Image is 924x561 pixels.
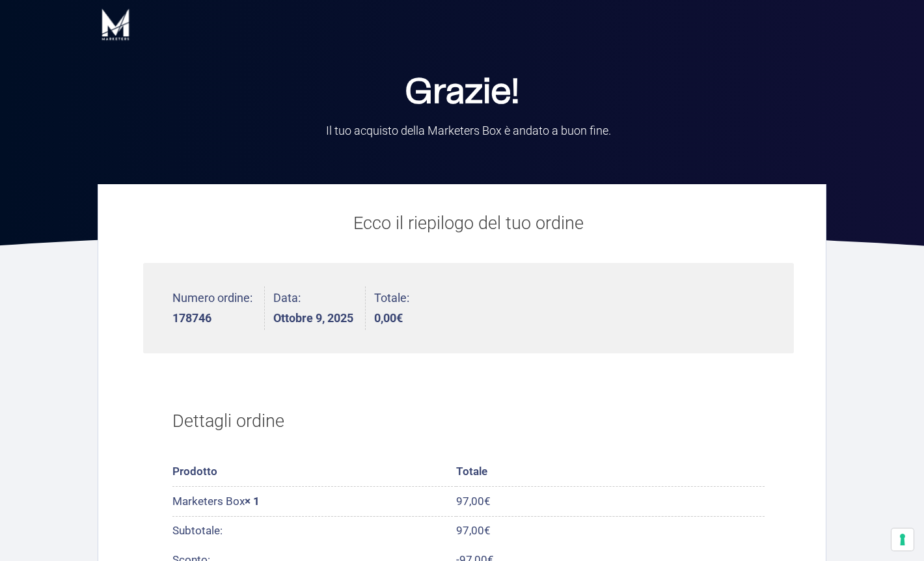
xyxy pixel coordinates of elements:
li: Numero ordine: [172,286,265,330]
p: Ecco il riepilogo del tuo ordine [143,210,794,237]
iframe: Customerly Messenger Launcher [10,510,49,549]
li: Data: [273,286,366,330]
span: 97,00 [456,524,491,537]
strong: Ottobre 9, 2025 [273,312,353,324]
span: € [484,524,491,537]
strong: 178746 [172,312,252,324]
button: Le tue preferenze relative al consenso per le tecnologie di tracciamento [891,528,914,551]
strong: × 1 [245,495,260,508]
h2: Dettagli ordine [172,394,765,449]
th: Totale [456,458,765,487]
h2: Grazie! [228,75,696,111]
bdi: 97,00 [456,495,491,508]
p: Il tuo acquisto della Marketers Box è andato a buon fine. [260,122,677,139]
td: Marketers Box [172,487,456,516]
bdi: 0,00 [374,311,403,325]
span: € [396,311,403,325]
li: Totale: [374,286,409,330]
span: € [484,495,491,508]
th: Prodotto [172,458,456,487]
th: Subtotale: [172,516,456,545]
